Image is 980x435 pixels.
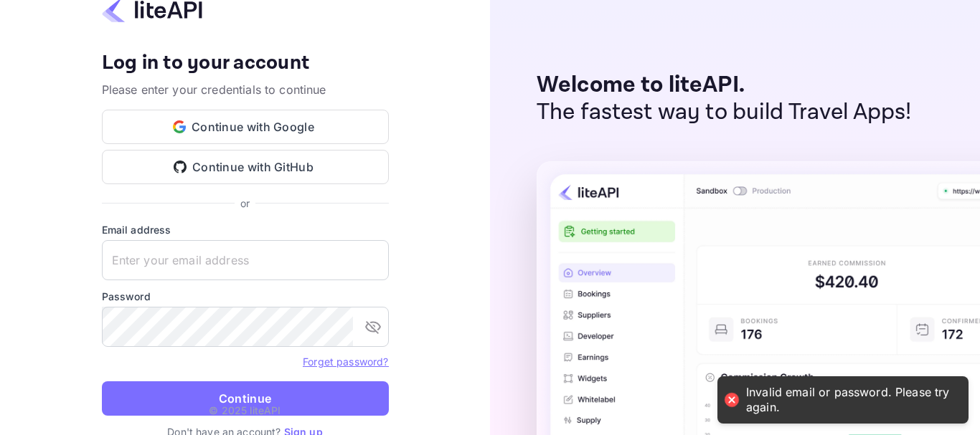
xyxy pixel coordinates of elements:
[102,289,389,304] label: Password
[102,81,389,98] p: Please enter your credentials to continue
[209,403,281,418] p: © 2025 liteAPI
[746,385,954,415] div: Invalid email or password. Please try again.
[102,110,389,144] button: Continue with Google
[240,196,250,211] p: or
[102,222,389,237] label: Email address
[359,312,387,341] button: toggle password visibility
[537,72,912,99] p: Welcome to liteAPI.
[303,354,388,368] a: Forget password?
[102,150,389,184] button: Continue with GitHub
[537,99,912,126] p: The fastest way to build Travel Apps!
[303,355,388,368] a: Forget password?
[102,51,389,76] h4: Log in to your account
[102,240,389,280] input: Enter your email address
[102,381,389,416] button: Continue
